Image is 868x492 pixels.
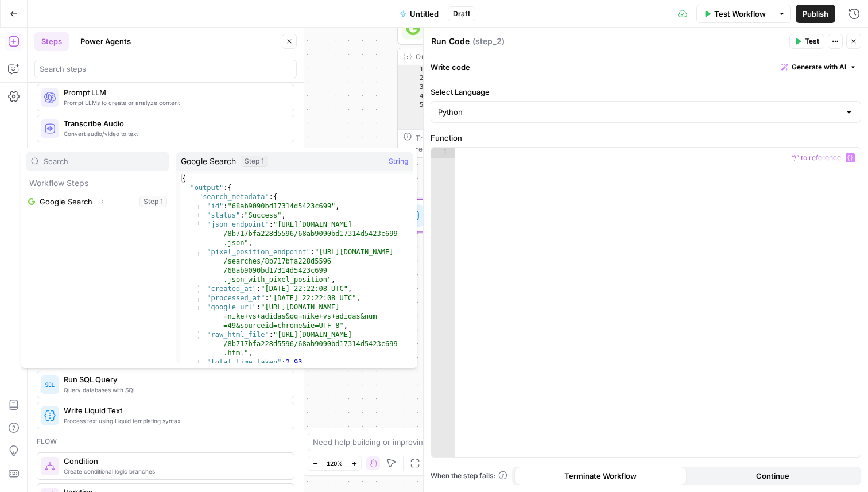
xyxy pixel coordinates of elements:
[398,83,432,92] div: 3
[789,34,824,49] button: Test
[64,455,285,467] span: Condition
[64,467,285,476] span: Create conditional logic branches
[803,8,828,20] span: Publish
[453,9,470,19] span: Draft
[397,12,611,158] div: Google SearchGoogle SearchStep 1Output{ "search_metadata":{ "id":"68ab9090bd17314d5423c699", "sta...
[64,374,285,385] span: Run SQL Query
[398,128,432,173] div: 6
[393,5,445,23] button: Untitled
[431,36,470,47] textarea: Run Code
[431,86,861,98] label: Select Language
[398,75,432,84] div: 2
[37,436,294,447] div: Flow
[64,405,285,416] span: Write Liquid Text
[44,156,164,167] input: Search
[64,416,285,425] span: Process text using Liquid templating syntax
[181,156,236,167] span: Google Search
[64,87,285,98] span: Prompt LLM
[787,153,846,162] span: “/” to reference
[696,5,773,23] button: Test Workflow
[472,36,505,47] span: ( step_2 )
[416,133,604,154] div: This output is too large & has been abbreviated for review. to view the full content.
[327,459,343,468] span: 120%
[424,55,868,79] div: Write code
[416,51,573,62] div: Output
[564,470,637,482] span: Terminate Workflow
[398,102,432,129] div: 5
[64,118,285,129] span: Transcribe Audio
[241,156,268,167] div: Step 1
[26,174,169,192] p: Workflow Steps
[438,106,840,118] input: Python
[34,32,69,51] button: Steps
[777,60,861,75] button: Generate with AI
[687,467,859,485] button: Continue
[398,65,432,75] div: 1
[389,156,408,167] span: String
[714,8,766,20] span: Test Workflow
[64,98,285,107] span: Prompt LLMs to create or analyze content
[796,5,835,23] button: Publish
[431,471,507,481] a: When the step fails:
[805,36,819,47] span: Test
[40,63,292,75] input: Search steps
[64,385,285,394] span: Query databases with SQL
[64,129,285,138] span: Convert audio/video to text
[26,192,169,211] button: Select variable Google Search
[398,92,432,102] div: 4
[756,470,789,482] span: Continue
[792,62,846,72] span: Generate with AI
[431,148,455,158] div: 1
[410,8,439,20] span: Untitled
[431,132,861,144] label: Function
[73,32,138,51] button: Power Agents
